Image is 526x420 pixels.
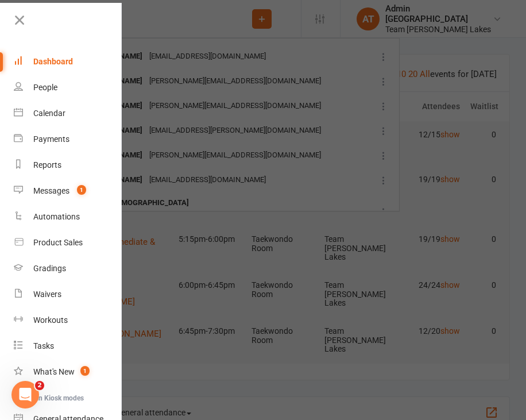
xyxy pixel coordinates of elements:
div: Dashboard [33,57,73,66]
div: Waivers [33,290,61,299]
a: What's New1 [14,359,122,385]
div: Messages [33,186,69,195]
a: Reports [14,152,122,178]
div: Calendar [33,109,65,118]
span: 1 [77,185,86,195]
a: Dashboard [14,49,122,75]
div: People [33,83,57,92]
a: Calendar [14,101,122,126]
a: People [14,75,122,101]
div: Payments [33,134,69,144]
div: Reports [33,160,61,169]
iframe: Intercom live chat [11,381,39,409]
div: Automations [33,212,80,221]
a: Product Sales [14,230,122,256]
span: 1 [80,366,90,376]
span: 2 [35,381,44,390]
a: Messages 1 [14,178,122,204]
div: Gradings [33,264,66,273]
a: Automations [14,204,122,230]
div: Tasks [33,341,54,350]
a: Waivers [14,282,122,307]
a: Payments [14,126,122,152]
a: Gradings [14,256,122,282]
div: What's New [33,367,75,376]
div: Workouts [33,315,68,325]
a: Tasks [14,333,122,359]
div: Product Sales [33,238,83,247]
a: Workouts [14,307,122,333]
